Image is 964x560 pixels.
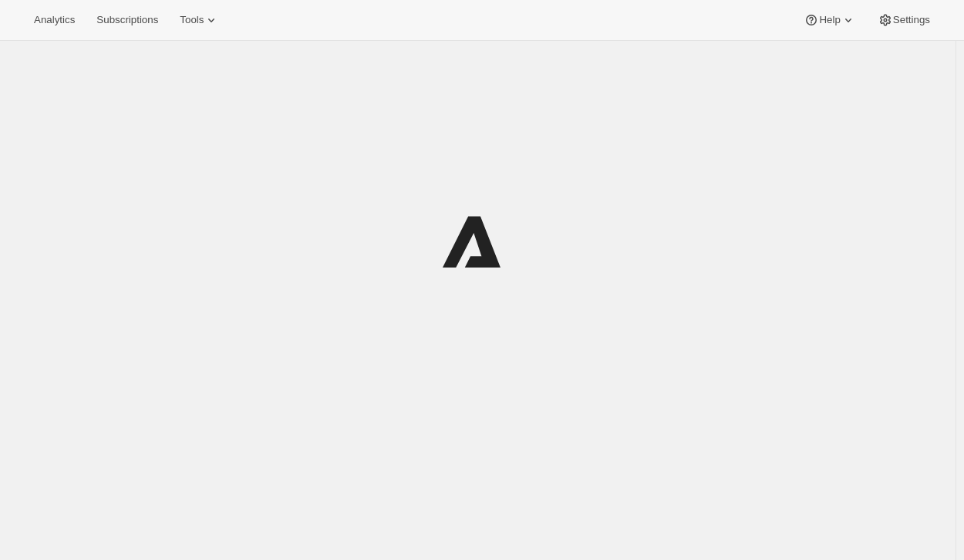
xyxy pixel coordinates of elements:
button: Settings [868,9,939,31]
span: Subscriptions [96,14,158,26]
button: Analytics [25,9,84,31]
span: Help [819,14,840,26]
span: Settings [893,14,930,26]
button: Help [794,9,865,31]
span: Analytics [34,14,75,26]
button: Subscriptions [87,9,167,31]
button: Tools [170,9,228,31]
span: Tools [180,14,204,26]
